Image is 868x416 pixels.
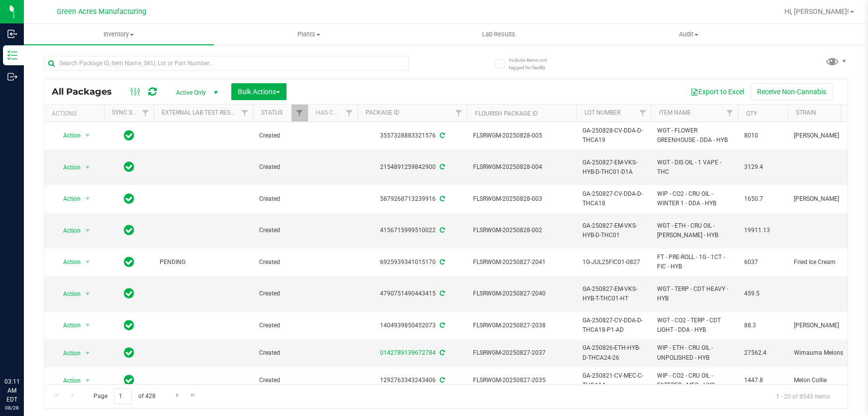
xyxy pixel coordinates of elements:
[10,336,40,366] iframe: Resource center
[259,289,302,298] span: Created
[82,346,94,360] span: select
[259,376,302,385] span: Created
[259,226,302,235] span: Created
[259,131,302,140] span: Created
[657,316,732,335] span: WGT - CO2 - TERP - CDT LIGHT - DDA - HYB
[356,321,469,330] div: 1404939850452073
[582,371,645,390] span: GA-250821-CV-MEC-C-THCA14
[114,389,132,404] input: 1
[744,376,782,385] span: 1447.8
[657,371,732,390] span: WIP - CO2 - CRU OIL - FILTERED - MEC - HYS
[160,258,247,267] span: PENDING
[582,284,645,303] span: GA-250827-EM-VKS-HYB-T-THC01-HT
[124,223,134,237] span: In Sync
[657,126,732,145] span: WGT - FLOWER GREENHOUSE - DDA - HYB
[54,287,81,301] span: Action
[54,160,81,174] span: Action
[4,377,19,404] p: 03:11 AM EDT
[7,72,17,82] inline-svg: Outbound
[4,404,19,412] p: 08/28
[784,7,849,15] span: Hi, [PERSON_NAME]!
[214,24,404,45] a: Plants
[356,376,469,385] div: 1292763343243406
[82,287,94,301] span: select
[356,131,469,140] div: 3557328883321576
[657,343,732,362] span: WIP - ETH - CRU OIL - UNPOLISHED - HYB
[473,226,571,235] span: FLSRWGM-20250828-002
[744,194,782,204] span: 1650.7
[259,348,302,358] span: Created
[82,224,94,238] span: select
[291,105,308,122] a: Filter
[438,377,445,384] span: Sync from Compliance System
[308,105,358,122] th: Has COA
[473,258,571,267] span: FLSRWGM-20250827-2041
[7,29,17,39] inline-svg: Inbound
[237,105,253,122] a: Filter
[214,30,403,39] span: Plants
[82,374,94,388] span: select
[186,389,200,402] a: Go to the last page
[54,318,81,332] span: Action
[356,258,469,267] div: 6925939341015170
[82,192,94,206] span: select
[768,389,838,404] span: 1 - 20 of 8543 items
[744,162,782,172] span: 3129.4
[796,109,816,116] a: Strain
[684,83,751,100] button: Export to Excel
[162,109,240,116] a: External Lab Test Result
[438,195,445,202] span: Sync from Compliance System
[24,24,214,45] a: Inventory
[85,389,164,404] span: Page of 428
[259,258,302,267] span: Created
[473,348,571,358] span: FLSRWGM-20250827-2037
[356,162,469,172] div: 2154891259842900
[170,389,185,402] a: Go to the next page
[356,289,469,298] div: 4790751490443415
[509,56,559,71] span: Include items not tagged for facility
[356,194,469,204] div: 5879268713239916
[438,163,445,170] span: Sync from Compliance System
[657,221,732,240] span: WGT - ETH - CRU OIL - [PERSON_NAME] - HYB
[582,126,645,145] span: GA-250828-CV-DDA-D-THCA19
[582,258,645,267] span: 1G-JUL25FIC01-0827
[473,289,571,298] span: FLSRWGM-20250827-2040
[24,30,214,39] span: Inventory
[380,349,436,356] a: 0142789139672784
[54,374,81,388] span: Action
[635,105,651,122] a: Filter
[124,255,134,269] span: In Sync
[438,349,445,356] span: Sync from Compliance System
[584,109,620,116] a: Lot Number
[124,160,134,174] span: In Sync
[54,255,81,269] span: Action
[657,253,732,272] span: FT - PRE-ROLL - 1G - 1CT - FIC - HYB
[231,83,287,100] button: Bulk Actions
[438,259,445,266] span: Sync from Compliance System
[657,189,732,208] span: WIP - CO2 - CRU OIL - WINTER 1 - DDA - HYB
[473,162,571,172] span: FLSRWGM-20250828-004
[137,105,154,122] a: Filter
[112,109,150,116] a: Sync Status
[54,192,81,206] span: Action
[52,86,122,97] span: All Packages
[582,158,645,177] span: GA-250827-EM-VKS-HYB-D-THC01-D1A
[82,255,94,269] span: select
[124,192,134,206] span: In Sync
[582,343,645,362] span: GA-250826-ETH-HYB-D-THCA24-26
[44,56,409,71] input: Search Package ID, Item Name, SKU, Lot or Part Number...
[356,226,469,235] div: 4156715999510022
[722,105,738,122] a: Filter
[475,110,538,117] a: Flourish Package ID
[473,376,571,385] span: FLSRWGM-20250827-2035
[238,88,280,96] span: Bulk Actions
[746,110,757,117] a: Qty
[52,110,100,117] div: Actions
[54,346,81,360] span: Action
[469,30,529,39] span: Lab Results
[54,224,81,238] span: Action
[582,189,645,208] span: GA-250827-CV-DDA-D-THCA18
[54,129,81,142] span: Action
[82,129,94,142] span: select
[751,83,833,100] button: Receive Non-Cannabis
